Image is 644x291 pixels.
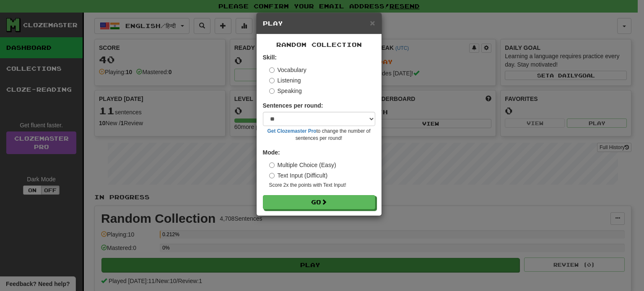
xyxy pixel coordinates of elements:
button: Go [263,195,375,209]
label: Speaking [269,87,302,95]
label: Sentences per round: [263,101,323,110]
label: Multiple Choice (Easy) [269,161,336,169]
input: Listening [269,78,275,83]
input: Speaking [269,88,275,94]
span: Random Collection [276,41,362,48]
span: × [370,18,375,28]
label: Listening [269,76,301,85]
button: Close [370,18,375,27]
a: Get Clozemaster Pro [267,128,317,134]
strong: Mode: [263,149,280,156]
small: to change the number of sentences per round! [263,128,375,142]
input: Vocabulary [269,67,275,73]
h5: Play [263,19,375,28]
input: Text Input (Difficult) [269,173,275,178]
small: Score 2x the points with Text Input ! [269,182,375,189]
input: Multiple Choice (Easy) [269,162,275,168]
strong: Skill: [263,54,277,61]
label: Vocabulary [269,66,306,74]
label: Text Input (Difficult) [269,171,328,180]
